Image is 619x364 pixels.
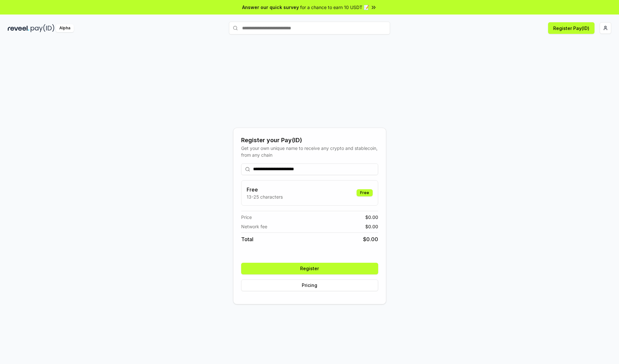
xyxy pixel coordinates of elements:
[8,24,29,32] img: reveel_dark
[242,4,299,11] span: Answer our quick survey
[241,223,267,230] span: Network fee
[548,22,594,34] button: Register Pay(ID)
[300,4,369,11] span: for a chance to earn 10 USDT 📝
[31,24,54,32] img: pay_id
[363,235,378,243] span: $ 0.00
[241,136,378,145] div: Register your Pay(ID)
[247,186,283,193] h3: Free
[56,24,74,32] div: Alpha
[365,214,378,221] span: $ 0.00
[241,145,378,158] div: Get your own unique name to receive any crypto and stablecoin, from any chain
[365,223,378,230] span: $ 0.00
[241,280,378,291] button: Pricing
[241,263,378,274] button: Register
[241,235,253,243] span: Total
[241,214,252,221] span: Price
[357,189,373,196] div: Free
[247,193,283,200] p: 13-25 characters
